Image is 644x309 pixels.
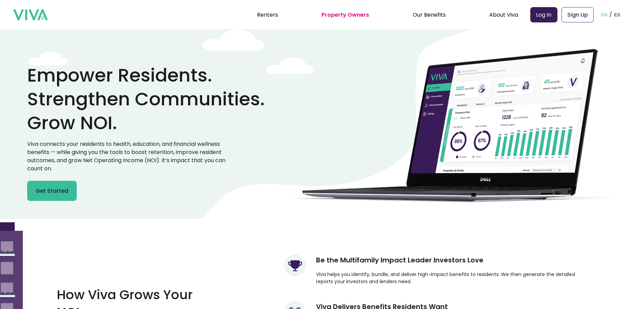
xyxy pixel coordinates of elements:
[562,7,594,22] a: Sign Up
[27,63,265,135] h1: Empower Residents. Strengthen Communities. Grow NOI.
[612,4,622,25] button: ES
[413,6,446,23] div: Our Benefits
[284,254,306,276] img: Trophy
[14,9,48,21] img: viva
[316,254,483,266] h3: Be the Multifamily Impact Leader Investors Love
[316,271,582,285] p: Viva helps you identify, bundle, and deliver high-impact benefits to residents. We then generate ...
[257,11,278,19] a: Renters
[599,4,610,25] button: EN
[489,6,518,23] div: About Viva
[321,11,369,19] a: Property Owners
[609,10,612,20] p: /
[530,7,557,22] a: Log In
[27,181,77,201] button: Get Started
[277,49,617,203] img: cityscape
[27,140,227,173] p: Viva connects your residents to health, education, and financial wellness benefits — while giving...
